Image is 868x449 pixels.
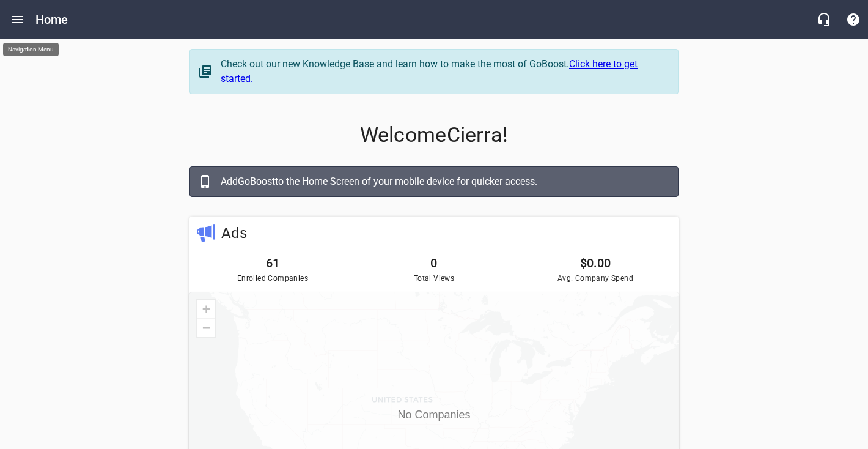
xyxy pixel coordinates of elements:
[189,123,679,147] p: Welcome Cierra !
[197,273,348,285] span: Enrolled Companies
[358,253,510,273] h6: 0
[221,57,666,86] div: Check out our new Knowledge Base and learn how to make the most of GoBoost.
[221,174,666,189] div: Add GoBoost to the Home Screen of your mobile device for quicker access.
[3,5,32,34] button: Open drawer
[809,5,839,34] button: Live Chat
[197,253,348,273] h6: 61
[35,10,68,29] h6: Home
[358,273,510,285] span: Total Views
[520,253,671,273] h6: $0.00
[520,273,671,285] span: Avg. Company Spend
[221,224,247,242] a: Ads
[839,5,868,34] button: Support Portal
[189,166,679,197] a: AddGoBoostto the Home Screen of your mobile device for quicker access.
